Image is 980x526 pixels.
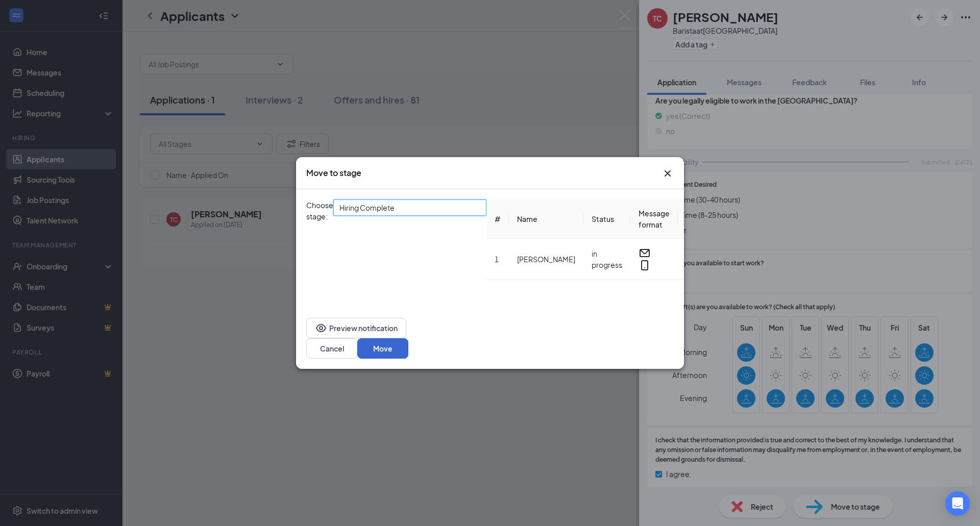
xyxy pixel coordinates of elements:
[509,239,583,280] td: [PERSON_NAME]
[306,199,333,297] span: Choose stage:
[583,239,630,280] td: in progress
[315,322,327,334] svg: Eye
[639,259,651,271] svg: MobileSms
[357,338,408,359] button: Move
[630,199,678,239] th: Message format
[678,239,720,280] td: [DATE]
[306,338,357,359] button: Cancel
[661,167,674,180] svg: Cross
[678,199,720,239] th: Applied on
[583,199,630,239] th: Status
[945,491,970,516] div: Open Intercom Messenger
[495,255,499,264] span: 1
[509,199,583,239] th: Name
[339,200,395,215] span: Hiring Complete
[306,167,361,179] h3: Move to stage
[486,199,509,239] th: #
[661,167,674,180] button: Close
[639,247,651,259] svg: Email
[306,318,406,338] button: EyePreview notification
